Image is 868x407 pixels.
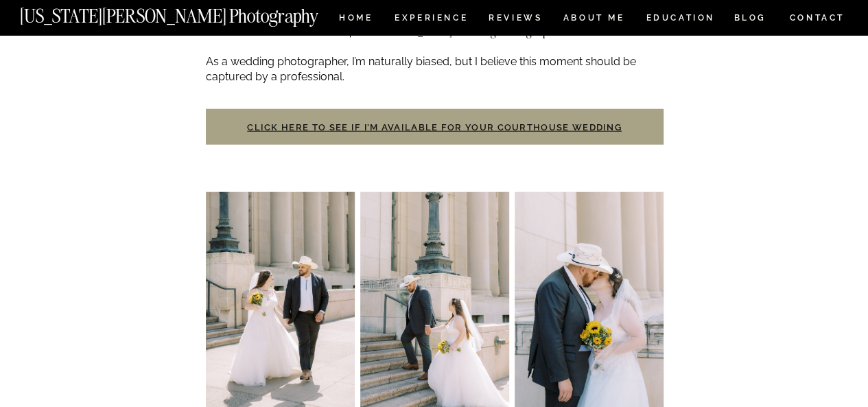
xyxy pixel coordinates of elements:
a: [US_STATE][PERSON_NAME] Photography [20,7,364,19]
h2: 4. Hire a [GEOGRAPHIC_DATA] Wedding Photographer [206,25,664,38]
a: ABOUT ME [563,14,625,25]
a: Click here to see if I’m available for your courthouse wedding [247,122,622,132]
a: Experience [395,14,467,25]
a: BLOG [734,14,766,25]
p: As a wedding photographer, I’m naturally biased, but I believe this moment should be captured by ... [206,54,664,85]
a: REVIEWS [489,14,540,25]
a: CONTACT [788,10,845,25]
a: HOME [336,14,375,25]
a: EDUCATION [644,14,716,25]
